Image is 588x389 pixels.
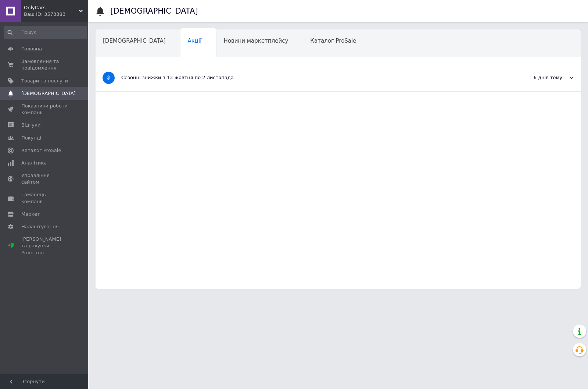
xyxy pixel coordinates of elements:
[121,74,500,81] div: Сезонні знижки з 13 жовтня по 2 листопада
[21,223,59,230] span: Налаштування
[310,38,356,44] span: Каталог ProSale
[223,38,288,44] span: Новини маркетплейсу
[500,74,573,81] div: 6 днів тому
[21,78,68,84] span: Товари та послуги
[21,236,68,256] span: [PERSON_NAME] та рахунки
[21,46,42,52] span: Головна
[21,122,40,128] span: Відгуки
[21,58,68,71] span: Замовлення та повідомлення
[21,103,68,116] span: Показники роботи компанії
[21,160,47,166] span: Аналітика
[21,172,68,185] span: Управління сайтом
[21,90,76,97] span: [DEMOGRAPHIC_DATA]
[4,26,87,39] input: Пошук
[21,191,68,205] span: Гаманець компанії
[24,4,79,11] span: OnlyCars
[21,250,68,256] div: Prom топ
[21,147,61,154] span: Каталог ProSale
[188,38,202,44] span: Акції
[21,135,41,141] span: Покупці
[24,11,88,18] div: Ваш ID: 3573383
[110,7,198,15] h1: [DEMOGRAPHIC_DATA]
[21,211,40,218] span: Маркет
[103,38,166,44] span: [DEMOGRAPHIC_DATA]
